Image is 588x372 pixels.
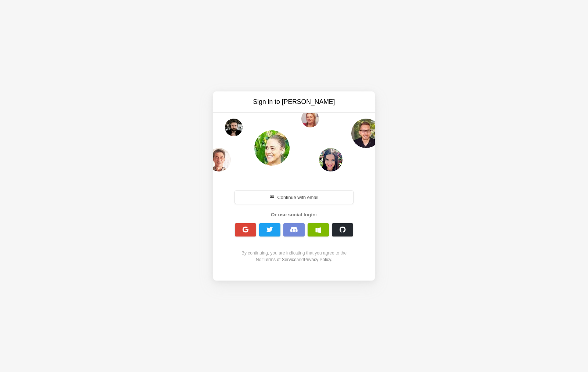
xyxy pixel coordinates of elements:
[232,97,356,106] h3: Sign in to [PERSON_NAME]
[263,257,296,262] a: Terms of Service
[304,257,331,262] a: Privacy Policy
[231,211,357,218] div: Or use social login:
[231,250,357,263] div: By continuing, you are indicating that you agree to the Nolt and .
[235,191,353,204] button: Continue with email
